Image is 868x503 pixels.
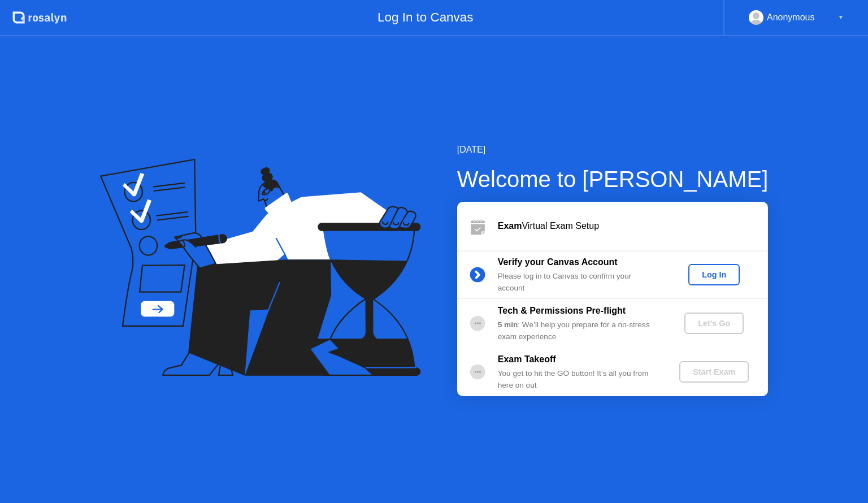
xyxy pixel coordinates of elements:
b: Exam Takeoff [498,354,556,364]
div: Please log in to Canvas to confirm your account [498,271,661,294]
div: Virtual Exam Setup [498,219,768,233]
div: Log In [693,270,735,279]
div: Let's Go [689,319,739,328]
div: Start Exam [684,367,744,376]
button: Let's Go [684,313,744,334]
b: Verify your Canvas Account [498,257,618,267]
b: 5 min [498,320,518,329]
button: Log In [688,264,740,285]
b: Tech & Permissions Pre-flight [498,306,626,315]
div: ▼ [838,10,844,25]
div: : We’ll help you prepare for a no-stress exam experience [498,319,661,342]
div: You get to hit the GO button! It’s all you from here on out [498,368,661,391]
div: Anonymous [767,10,815,25]
button: Start Exam [679,361,749,383]
div: Welcome to [PERSON_NAME] [457,162,769,196]
div: [DATE] [457,143,769,157]
b: Exam [498,221,522,231]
